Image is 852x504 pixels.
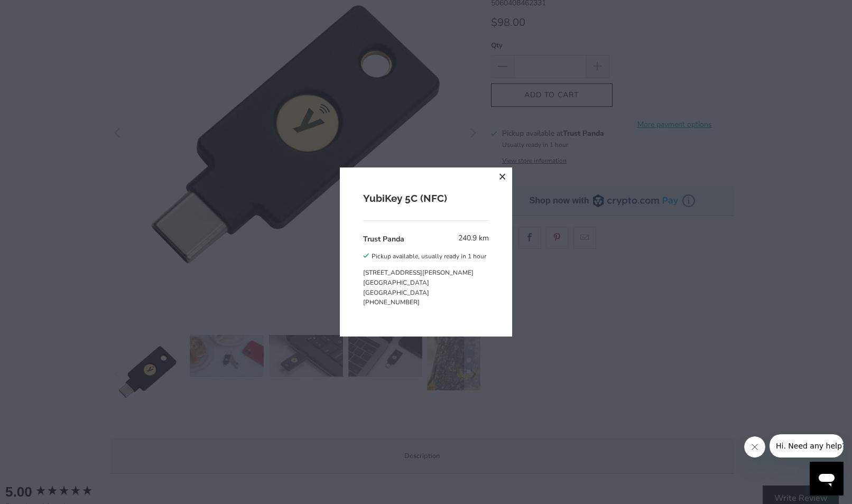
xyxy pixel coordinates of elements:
[363,268,486,298] p: [STREET_ADDRESS][PERSON_NAME] [GEOGRAPHIC_DATA] [GEOGRAPHIC_DATA]
[363,234,404,245] h3: Trust Panda
[770,434,844,458] iframe: Message from company
[479,233,489,243] span: km
[363,298,420,306] a: [PHONE_NUMBER]
[458,233,477,243] span: 240.9
[372,250,486,262] div: Pickup available, usually ready in 1 hour
[810,462,844,496] iframe: Button to launch messaging window
[363,191,489,206] h2: YubiKey 5C (NFC)
[493,167,512,186] button: close
[6,7,76,16] span: Hi. Need any help?
[744,436,765,458] iframe: Close message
